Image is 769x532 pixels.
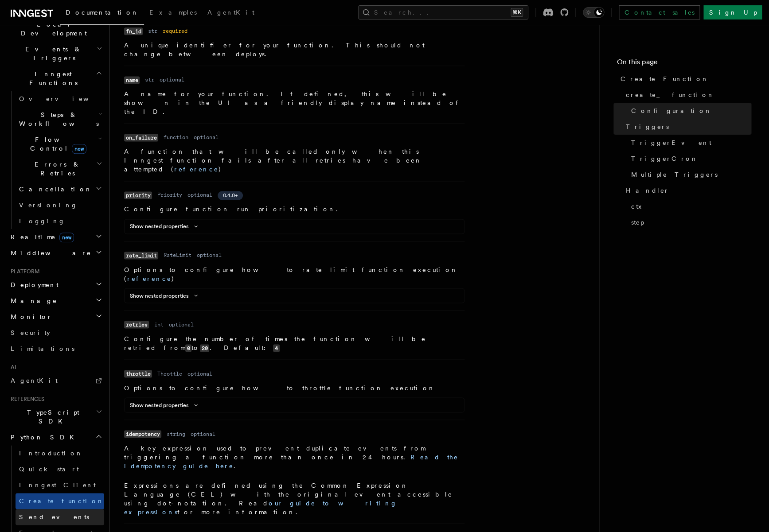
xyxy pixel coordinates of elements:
span: Steps & Workflows [16,110,99,128]
a: ctx [628,198,751,214]
a: Configuration [628,103,751,119]
div: Inngest Functions [7,91,104,229]
button: Toggle dark mode [583,7,604,18]
span: ctx [631,202,648,211]
a: reference [127,275,172,282]
dd: function [164,134,188,141]
button: Show nested properties [130,292,201,299]
span: Introduction [19,450,83,457]
span: Realtime [7,233,74,241]
code: priority [124,191,152,199]
kbd: ⌘K [511,8,523,17]
button: Python SDK [7,429,104,445]
span: Quick start [19,466,79,473]
code: 0 [185,344,191,352]
span: Send events [19,513,89,520]
code: 4 [273,344,279,352]
span: Overview [19,95,110,102]
button: Monitor [7,309,104,325]
button: Inngest Functions [7,66,104,91]
span: AI [7,364,16,371]
span: Inngest Functions [7,70,96,87]
p: Configure the number of times the function will be retried from to . Default: [124,334,465,352]
button: Middleware [7,245,104,261]
a: Multiple Triggers [628,167,751,183]
span: Examples [149,9,197,16]
span: Errors & Retries [16,160,96,178]
span: new [72,144,86,154]
dd: RateLimit [164,252,191,259]
span: Versioning [19,202,78,209]
button: Show nested properties [130,223,201,230]
span: 0.4.0+ [223,192,238,199]
dd: Priority [157,191,182,198]
code: on_failure [124,134,158,141]
button: Cancellation [16,181,104,197]
dd: optional [197,252,222,259]
a: create_function [622,87,751,103]
p: Expressions are defined using the Common Expression Language (CEL) with the original event access... [124,481,465,516]
button: Local Development [7,16,104,41]
a: Examples [144,3,202,24]
a: Security [7,325,104,341]
span: Deployment [7,280,59,289]
span: Cancellation [16,185,92,194]
a: Triggers [622,119,751,135]
span: Multiple Triggers [631,170,718,179]
h4: On this page [617,57,751,71]
a: reference [174,166,219,173]
a: TriggerCron [628,151,751,167]
span: Security [11,329,50,336]
span: Python SDK [7,433,79,442]
dd: required [163,27,187,35]
span: Middleware [7,249,91,257]
span: Local Development [7,20,97,38]
span: new [59,233,74,242]
a: Contact sales [619,5,700,19]
dd: optional [194,134,219,141]
span: Inngest Client [19,482,96,489]
a: Handler [622,183,751,198]
button: Show nested properties [130,401,201,408]
button: Steps & Workflows [16,107,104,132]
a: AgentKit [202,3,260,24]
a: Quick start [16,461,104,477]
a: step [628,214,751,230]
span: create_function [626,90,714,99]
dd: str [145,76,154,83]
p: A unique identifier for your function. This should not change between deploys. [124,41,465,58]
span: AgentKit [11,377,58,384]
a: Limitations [7,341,104,357]
span: TypeScript SDK [7,408,96,426]
a: Introduction [16,445,104,461]
code: retries [124,321,149,328]
a: Documentation [60,3,144,25]
p: Options to configure how to throttle function execution [124,383,465,392]
span: Create Function [621,74,709,83]
dd: optional [160,76,184,83]
a: Logging [16,213,104,229]
span: Logging [19,217,65,225]
span: Platform [7,268,40,275]
span: Configuration [631,106,712,115]
button: Manage [7,293,104,309]
span: Manage [7,296,57,305]
code: 20 [200,344,209,352]
a: Overview [16,91,104,107]
span: TriggerCron [631,154,698,163]
span: step [631,218,644,227]
dd: Throttle [157,370,182,377]
button: Flow Controlnew [16,132,104,156]
a: AgentKit [7,373,104,388]
a: TriggerEvent [628,135,751,151]
p: A function that will be called only when this Inngest function fails after all retries have been ... [124,147,465,174]
p: A key expression used to prevent duplicate events from triggering a function more than once in 24... [124,443,465,470]
span: Flow Control [16,135,98,153]
a: Create function [16,493,104,509]
p: Configure function run prioritization. [124,205,465,214]
dd: optional [169,321,194,328]
a: Send events [16,509,104,525]
span: Documentation [66,9,139,16]
button: Search...⌘K [358,5,528,19]
dd: optional [187,191,212,198]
